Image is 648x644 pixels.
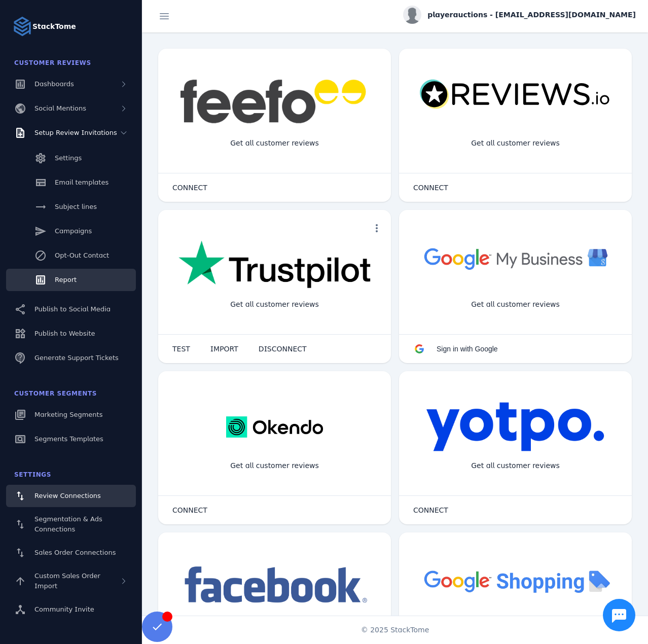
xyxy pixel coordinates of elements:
[34,305,111,313] span: Publish to Social Media
[14,390,97,397] span: Customer Segments
[178,79,371,124] img: feefo.png
[172,507,207,514] span: CONNECT
[6,509,136,540] a: Segmentation & Ads Connections
[34,80,74,88] span: Dashboards
[6,323,136,345] a: Publish to Website
[172,345,190,352] span: TEST
[34,492,101,499] span: Review Connections
[419,79,611,110] img: reviewsio.svg
[162,339,200,359] button: TEST
[6,404,136,426] a: Marketing Segments
[6,196,136,218] a: Subject lines
[12,16,32,37] img: Logo image
[34,549,116,556] span: Sales Order Connections
[259,345,307,352] span: DISCONNECT
[455,614,575,640] div: Import Products from Google
[55,252,109,259] span: Opt-Out Contact
[403,6,636,24] button: playerauctions - [EMAIL_ADDRESS][DOMAIN_NAME]
[178,563,371,608] img: facebook.png
[6,147,136,169] a: Settings
[222,452,327,479] div: Get all customer reviews
[6,428,136,450] a: Segments Templates
[14,59,91,66] span: Customer Reviews
[32,21,76,32] strong: StackTome
[463,130,568,157] div: Get all customer reviews
[361,625,429,635] span: © 2025 StackTome
[226,402,323,452] img: okendo.webp
[437,345,498,353] span: Sign in with Google
[210,345,238,352] span: IMPORT
[55,203,97,210] span: Subject lines
[55,227,92,235] span: Campaigns
[248,339,317,359] button: DISCONNECT
[6,269,136,291] a: Report
[427,10,636,20] span: playerauctions - [EMAIL_ADDRESS][DOMAIN_NAME]
[55,154,82,162] span: Settings
[463,291,568,318] div: Get all customer reviews
[6,485,136,507] a: Review Connections
[403,6,421,24] img: profile.jpg
[403,339,508,359] button: Sign in with Google
[6,598,136,621] a: Community Invite
[6,171,136,194] a: Email templates
[178,240,371,290] img: trustpilot.png
[222,130,327,157] div: Get all customer reviews
[55,276,77,283] span: Report
[14,471,51,478] span: Settings
[34,435,103,443] span: Segments Templates
[222,291,327,318] div: Get all customer reviews
[367,218,387,238] button: more
[34,330,95,337] span: Publish to Website
[200,339,248,359] button: IMPORT
[55,178,109,186] span: Email templates
[34,605,94,613] span: Community Invite
[6,298,136,320] a: Publish to Social Media
[413,507,448,514] span: CONNECT
[34,129,117,136] span: Setup Review Invitations
[426,402,605,452] img: yotpo.png
[34,104,86,112] span: Social Mentions
[34,515,102,533] span: Segmentation & Ads Connections
[419,240,611,276] img: googlebusiness.png
[6,542,136,564] a: Sales Order Connections
[413,184,448,191] span: CONNECT
[34,354,119,362] span: Generate Support Tickets
[34,572,100,590] span: Custom Sales Order Import
[463,452,568,479] div: Get all customer reviews
[6,244,136,267] a: Opt-Out Contact
[403,177,458,198] button: CONNECT
[172,184,207,191] span: CONNECT
[162,500,218,520] button: CONNECT
[34,411,102,418] span: Marketing Segments
[6,220,136,242] a: Campaigns
[162,177,218,198] button: CONNECT
[403,500,458,520] button: CONNECT
[6,347,136,369] a: Generate Support Tickets
[419,563,611,599] img: googleshopping.png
